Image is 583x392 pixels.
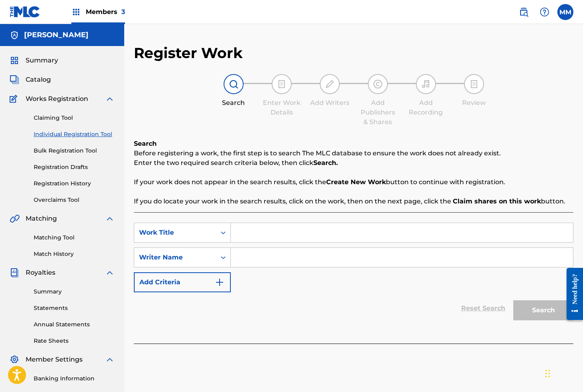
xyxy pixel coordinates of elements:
[105,94,115,104] img: expand
[134,272,231,292] button: Add Criteria
[537,4,553,20] div: Help
[454,98,494,108] div: Review
[358,98,398,127] div: Add Publishers & Shares
[34,304,115,312] a: Statements
[105,268,115,277] img: expand
[10,355,19,364] img: Member Settings
[453,197,541,205] strong: Claim shares on this work
[26,355,83,364] span: Member Settings
[310,98,350,108] div: Add Writers
[325,79,335,89] img: step indicator icon for Add Writers
[313,159,338,167] strong: Search.
[34,196,115,204] a: Overclaims Tool
[71,7,81,17] img: Top Rightsholders
[26,56,58,65] span: Summary
[134,223,573,324] form: Search Form
[134,177,573,187] p: If your work does not appear in the search results, click the button to continue with registration.
[34,250,115,258] a: Match History
[10,94,20,104] img: Works Registration
[26,94,88,104] span: Works Registration
[545,362,550,386] div: Drag
[121,8,125,16] span: 3
[540,7,549,17] img: help
[326,178,386,186] strong: Create New Work
[134,140,157,147] b: Search
[34,374,115,383] a: Banking Information
[421,79,431,89] img: step indicator icon for Add Recording
[10,6,40,18] img: MLC Logo
[277,79,286,89] img: step indicator icon for Enter Work Details
[34,337,115,345] a: Rate Sheets
[105,214,115,223] img: expand
[262,98,302,117] div: Enter Work Details
[34,130,115,139] a: Individual Registration Tool
[10,214,20,223] img: Matching
[34,320,115,329] a: Annual Statements
[134,197,573,206] p: If you do locate your work in the search results, click on the work, then on the next page, click...
[134,149,573,158] p: Before registering a work, the first step is to search The MLC database to ensure the work does n...
[406,98,446,117] div: Add Recording
[10,268,19,277] img: Royalties
[10,75,51,84] a: CatalogCatalog
[86,7,125,16] span: Members
[26,214,57,223] span: Matching
[34,147,115,155] a: Bulk Registration Tool
[214,98,254,108] div: Search
[10,30,19,40] img: Accounts
[543,354,583,392] iframe: Chat Widget
[10,75,19,84] img: Catalog
[215,277,224,287] img: 9d2ae6d4665cec9f34b9.svg
[139,228,211,237] div: Work Title
[34,114,115,122] a: Claiming Tool
[519,7,529,17] img: search
[34,179,115,188] a: Registration History
[373,79,383,89] img: step indicator icon for Add Publishers & Shares
[24,30,89,40] h5: Mauricio Morales
[26,268,55,277] span: Royalties
[134,158,573,168] p: Enter the two required search criteria below, then click
[557,4,573,20] div: User Menu
[10,56,19,65] img: Summary
[26,75,51,84] span: Catalog
[139,253,211,262] div: Writer Name
[469,79,479,89] img: step indicator icon for Review
[516,4,532,20] a: Public Search
[134,44,243,62] h2: Register Work
[561,262,583,326] iframe: Resource Center
[229,79,238,89] img: step indicator icon for Search
[34,233,115,242] a: Matching Tool
[34,163,115,171] a: Registration Drafts
[10,56,58,65] a: SummarySummary
[34,287,115,296] a: Summary
[105,355,115,364] img: expand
